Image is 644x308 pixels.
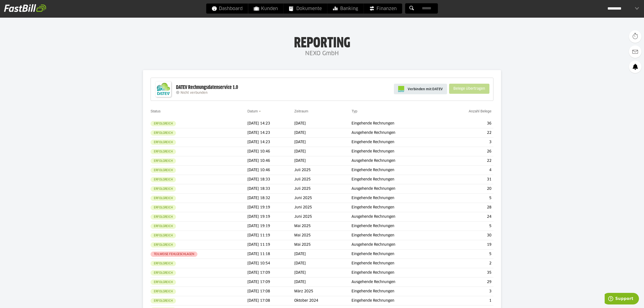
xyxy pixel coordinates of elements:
sl-badge: Erfolgreich [151,168,176,173]
iframe: Öffnet ein Widget, in dem Sie weitere Informationen finden [605,293,639,305]
td: Juli 2025 [294,184,352,194]
td: 24 [442,212,493,222]
td: [DATE] [294,128,352,138]
sl-badge: Erfolgreich [151,298,176,303]
img: pi-datev-logo-farbig-24.svg [398,86,404,92]
td: Eingehende Rechnungen [352,259,442,268]
td: [DATE] 19:19 [247,212,294,222]
td: 36 [442,119,493,128]
sl-badge: Erfolgreich [151,280,176,285]
td: 5 [442,250,493,259]
img: sort_desc.gif [259,111,262,112]
a: Typ [352,109,357,113]
td: 35 [442,268,493,278]
a: Verbinden mit DATEV [394,84,447,94]
td: [DATE] 19:19 [247,222,294,231]
td: 22 [442,156,493,166]
td: Juli 2025 [294,175,352,184]
td: [DATE] 18:33 [247,175,294,184]
sl-badge: Erfolgreich [151,261,176,266]
a: Zeitraum [294,109,308,113]
sl-badge: Teilweise fehlgeschlagen [151,252,197,257]
td: [DATE] 17:08 [247,287,294,296]
td: Juni 2025 [294,212,352,222]
td: 4 [442,166,493,175]
td: Ausgehende Rechnungen [352,184,442,194]
td: März 2025 [294,287,352,296]
td: [DATE] [294,268,352,278]
img: fastbill_logo_white.png [4,4,46,12]
a: Kunden [248,4,283,14]
td: Ausgehende Rechnungen [352,212,442,222]
sl-badge: Erfolgreich [151,233,176,238]
td: [DATE] 14:23 [247,119,294,128]
sl-badge: Erfolgreich [151,158,176,164]
sl-badge: Erfolgreich [151,186,176,192]
span: Banking [333,4,358,14]
td: Juli 2025 [294,166,352,175]
sl-badge: Erfolgreich [151,140,176,145]
a: Dokumente [284,4,327,14]
td: Eingehende Rechnungen [352,203,442,212]
td: 30 [442,231,493,240]
span: Nicht verbunden [181,91,208,95]
td: [DATE] 19:19 [247,203,294,212]
td: [DATE] 14:23 [247,138,294,147]
td: [DATE] 11:19 [247,231,294,240]
td: Eingehende Rechnungen [352,296,442,305]
td: Mai 2025 [294,222,352,231]
td: Eingehende Rechnungen [352,147,442,156]
td: 31 [442,175,493,184]
td: [DATE] [294,138,352,147]
sl-badge: Erfolgreich [151,270,176,275]
sl-badge: Erfolgreich [151,205,176,210]
td: Juni 2025 [294,194,352,203]
td: Ausgehende Rechnungen [352,240,442,250]
span: Verbinden mit DATEV [408,86,443,91]
sl-badge: Erfolgreich [151,130,176,136]
td: 28 [442,203,493,212]
td: 2 [442,259,493,268]
td: [DATE] 10:46 [247,156,294,166]
td: 5 [442,222,493,231]
td: Eingehende Rechnungen [352,287,442,296]
td: Eingehende Rechnungen [352,231,442,240]
td: Mai 2025 [294,240,352,250]
td: Eingehende Rechnungen [352,250,442,259]
td: [DATE] 17:09 [247,268,294,278]
td: [DATE] [294,156,352,166]
td: [DATE] 14:23 [247,128,294,138]
sl-badge: Erfolgreich [151,242,176,248]
td: [DATE] [294,259,352,268]
td: Oktober 2024 [294,296,352,305]
td: [DATE] [294,278,352,287]
td: 3 [442,138,493,147]
sl-badge: Erfolgreich [151,196,176,201]
a: Datum [247,109,258,113]
sl-badge: Erfolgreich [151,177,176,182]
span: Dashboard [212,4,243,14]
div: DATEV Rechnungsdatenservice 1.0 [176,84,238,91]
td: 5 [442,194,493,203]
td: Eingehende Rechnungen [352,119,442,128]
td: Eingehende Rechnungen [352,175,442,184]
td: 22 [442,128,493,138]
td: [DATE] 11:19 [247,240,294,250]
td: [DATE] [294,119,352,128]
td: Ausgehende Rechnungen [352,128,442,138]
td: [DATE] 10:46 [247,166,294,175]
td: 1 [442,296,493,305]
td: Ausgehende Rechnungen [352,156,442,166]
h1: Reporting [50,36,594,49]
td: 3 [442,287,493,296]
td: [DATE] 11:18 [247,250,294,259]
sl-badge: Erfolgreich [151,149,176,154]
td: [DATE] 17:09 [247,278,294,287]
td: [DATE] [294,250,352,259]
td: Eingehende Rechnungen [352,138,442,147]
td: Eingehende Rechnungen [352,268,442,278]
a: Dashboard [206,4,248,14]
td: Eingehende Rechnungen [352,166,442,175]
span: Finanzen [369,4,397,14]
